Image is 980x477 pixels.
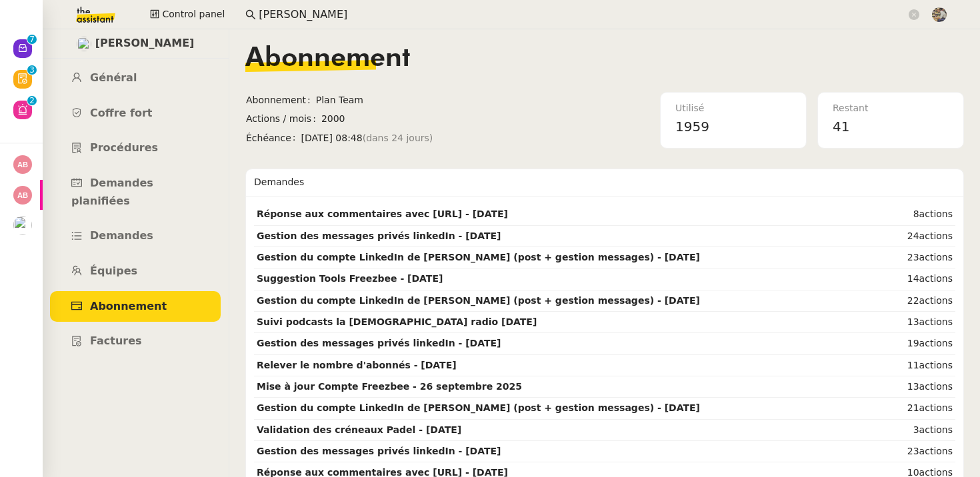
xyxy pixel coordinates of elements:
strong: Relever le nombre d'abonnés - [DATE] [257,360,457,370]
a: Coffre fort [50,98,221,129]
td: 24 [877,226,955,247]
span: [DATE] 08:48 [301,131,586,146]
span: Factures [90,334,142,347]
div: Demandes [254,169,955,196]
span: actions [919,446,953,456]
span: Abonnement [90,300,167,312]
td: 11 [877,355,955,376]
span: 2000 [321,111,586,127]
span: Équipes [90,264,137,277]
a: Abonnement [50,291,221,322]
strong: Gestion du compte LinkedIn de [PERSON_NAME] (post + gestion messages) - [DATE] [257,295,700,306]
td: 14 [877,268,955,290]
p: 3 [29,65,35,77]
span: actions [919,424,953,435]
p: 2 [29,96,35,108]
span: Demandes planifiées [71,177,153,207]
strong: Gestion du compte LinkedIn de [PERSON_NAME] (post + gestion messages) - [DATE] [257,252,700,262]
strong: Gestion des messages privés linkedIn - [DATE] [257,231,501,241]
span: Demandes [90,229,153,242]
span: Général [90,71,137,84]
img: users%2FHIWaaSoTa5U8ssS5t403NQMyZZE3%2Favatar%2Fa4be050e-05fa-4f28-bbe7-e7e8e4788720 [13,216,32,235]
span: [PERSON_NAME] [95,35,195,53]
span: actions [919,209,953,219]
p: 7 [29,35,35,47]
span: (dans 24 jours) [363,131,433,146]
strong: Gestion des messages privés linkedIn - [DATE] [257,338,501,348]
td: 22 [877,290,955,312]
span: Abonnement [245,45,410,72]
a: Demandes [50,221,221,252]
td: 8 [877,204,955,225]
span: Procédures [90,141,158,154]
img: svg [13,155,32,174]
div: Restant [833,101,949,116]
nz-badge-sup: 3 [27,65,37,75]
span: Abonnement [246,93,316,108]
img: 388bd129-7e3b-4cb1-84b4-92a3d763e9b7 [932,7,947,22]
td: 3 [877,420,955,441]
nz-badge-sup: 7 [27,35,37,44]
span: actions [919,402,953,413]
a: Procédures [50,133,221,164]
span: actions [919,231,953,241]
strong: Réponse aux commentaires avec [URL] - [DATE] [257,209,508,219]
span: actions [919,338,953,348]
nz-badge-sup: 2 [27,96,37,105]
td: 21 [877,398,955,419]
span: actions [919,252,953,262]
td: 13 [877,376,955,398]
span: Plan Team [316,93,586,108]
strong: Suggestion Tools Freezbee - [DATE] [257,273,443,284]
span: actions [919,295,953,306]
td: 23 [877,441,955,462]
img: users%2F37wbV9IbQuXMU0UH0ngzBXzaEe12%2Favatar%2Fcba66ece-c48a-48c8-9897-a2adc1834457 [77,37,91,51]
span: Control panel [162,7,225,22]
td: 13 [877,312,955,333]
img: svg [13,186,32,205]
td: 23 [877,247,955,268]
span: actions [919,316,953,327]
span: Échéance [246,131,301,146]
span: Actions / mois [246,111,321,127]
span: actions [919,381,953,392]
strong: Gestion des messages privés linkedIn - [DATE] [257,446,501,456]
strong: Gestion du compte LinkedIn de [PERSON_NAME] (post + gestion messages) - [DATE] [257,402,700,413]
span: actions [919,360,953,370]
a: Équipes [50,256,221,287]
td: 19 [877,333,955,354]
span: Coffre fort [90,107,153,119]
a: Général [50,63,221,94]
a: Demandes planifiées [50,168,221,217]
span: 1959 [675,119,709,135]
input: Rechercher [259,6,906,24]
span: 41 [833,119,849,135]
span: actions [919,273,953,284]
strong: Validation des créneaux Padel - [DATE] [257,424,461,435]
div: Utilisé [675,101,791,116]
strong: Mise à jour Compte Freezbee - 26 septembre 2025 [257,381,522,392]
button: Control panel [142,5,233,24]
strong: Suivi podcasts la [DEMOGRAPHIC_DATA] radio [DATE] [257,316,537,327]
